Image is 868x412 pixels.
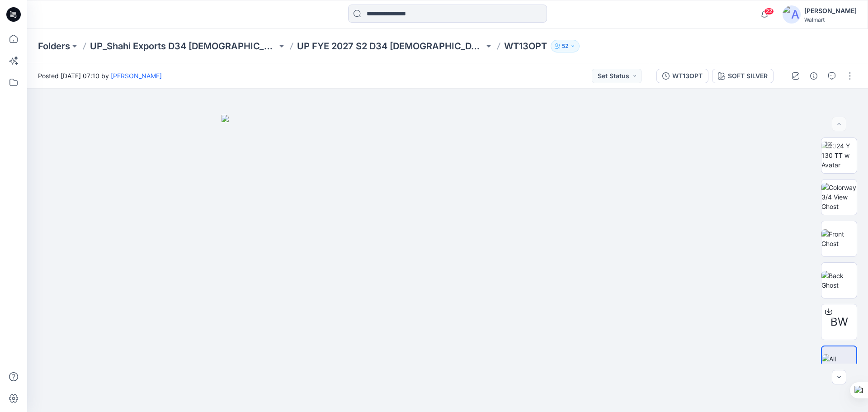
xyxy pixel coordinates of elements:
[821,229,857,248] img: Front Ghost
[783,5,801,24] img: avatar
[297,40,484,52] a: UP FYE 2027 S2 D34 [DEMOGRAPHIC_DATA] Woven Tops
[821,141,857,170] img: 2024 Y 130 TT w Avatar
[728,71,768,81] div: SOFT SILVER
[807,69,821,83] button: Details
[90,40,277,52] a: UP_Shahi Exports D34 [DEMOGRAPHIC_DATA] Tops
[656,69,708,83] button: WT13OPT
[672,71,703,81] div: WT13OPT
[822,354,856,373] img: All colorways
[712,69,774,83] button: SOFT SILVER
[804,16,857,23] div: Walmart
[830,314,848,330] span: BW
[504,40,547,52] p: WT13OPT
[111,72,162,80] a: [PERSON_NAME]
[821,271,857,290] img: Back Ghost
[38,71,162,81] span: Posted [DATE] 07:10 by
[804,5,857,16] div: [PERSON_NAME]
[551,40,580,52] button: 52
[38,40,70,52] a: Folders
[764,8,774,15] span: 22
[562,41,568,51] p: 52
[821,183,857,211] img: Colorway 3/4 View Ghost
